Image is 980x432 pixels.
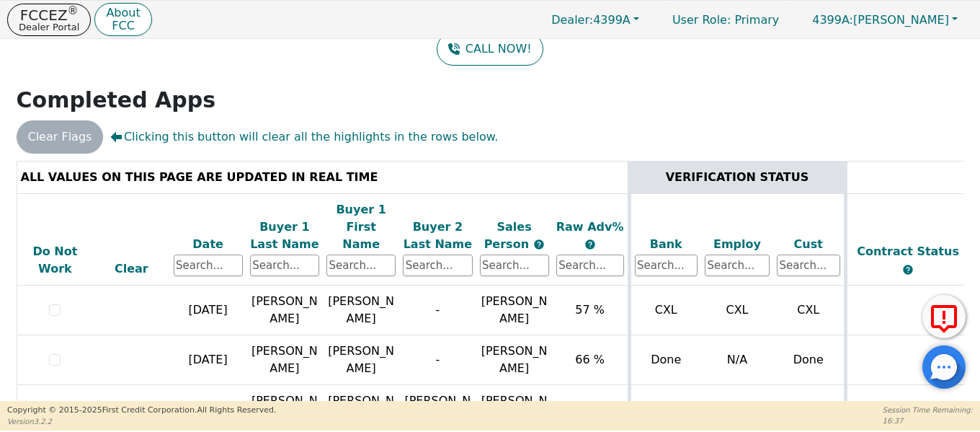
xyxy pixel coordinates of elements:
div: ALL VALUES ON THIS PAGE ARE UPDATED IN REAL TIME [21,169,624,186]
input: Search... [556,255,624,276]
div: Employ [705,236,770,253]
input: Search... [705,255,770,276]
p: FCCEZ [19,8,79,22]
button: CALL NOW! [437,32,543,66]
p: 16:37 [883,415,973,426]
div: Buyer 2 Last Name [403,219,472,253]
input: Search... [480,255,549,276]
div: Bank [635,236,698,253]
input: Search... [635,255,698,276]
td: [DATE] [170,335,246,385]
td: - [399,335,476,385]
span: All Rights Reserved. [197,405,276,415]
td: [PERSON_NAME] [323,286,399,335]
p: Dealer Portal [19,22,79,32]
a: User Role: Primary [658,6,793,34]
span: 4399A: [812,13,853,27]
span: Contract Status [857,244,959,258]
button: Dealer:4399A [536,9,654,31]
td: [PERSON_NAME] [323,335,399,385]
button: AboutFCC [94,3,151,37]
td: [PERSON_NAME] [246,335,323,385]
span: Sales Person [484,220,533,251]
span: [PERSON_NAME] [812,13,949,27]
div: Buyer 1 Last Name [250,219,319,253]
div: Do Not Work [21,243,90,278]
span: 66 % [575,353,605,366]
div: Buyer 1 First Name [326,201,396,253]
span: Dealer: [551,13,593,27]
td: Done [629,335,701,385]
div: Cust [777,236,840,253]
sup: ® [68,4,79,17]
p: Copyright © 2015- 2025 First Credit Corporation. [7,405,276,417]
span: [PERSON_NAME] [481,294,548,325]
input: Search... [777,255,840,276]
td: Done [773,335,845,385]
span: Clicking this button will clear all the highlights in the rows below. [110,128,498,146]
td: CXL [773,286,845,335]
p: About [106,7,140,19]
span: [PERSON_NAME] [481,344,548,375]
span: User Role : [672,13,731,27]
td: - [399,286,476,335]
td: CXL [629,286,701,335]
div: VERIFICATION STATUS [635,169,840,186]
input: Search... [174,255,243,276]
input: Search... [326,255,396,276]
td: [PERSON_NAME] [246,286,323,335]
td: CXL [701,286,773,335]
button: Report Error to FCC [922,295,966,338]
span: [PERSON_NAME] [481,394,548,425]
span: 57 % [575,303,605,317]
span: 4399A [551,13,631,27]
p: Session Time Remaining: [883,405,973,415]
button: 4399A:[PERSON_NAME] [797,9,973,31]
p: Version 3.2.2 [7,416,276,427]
p: Primary [658,6,793,34]
span: Raw Adv% [556,220,624,234]
input: Search... [403,255,472,276]
div: Clear [97,260,166,278]
p: FCC [106,20,140,32]
div: Date [174,236,243,253]
td: N/A [701,335,773,385]
input: Search... [250,255,319,276]
button: FCCEZ®Dealer Portal [7,4,91,36]
strong: Completed Apps [17,87,216,113]
td: [DATE] [170,286,246,335]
